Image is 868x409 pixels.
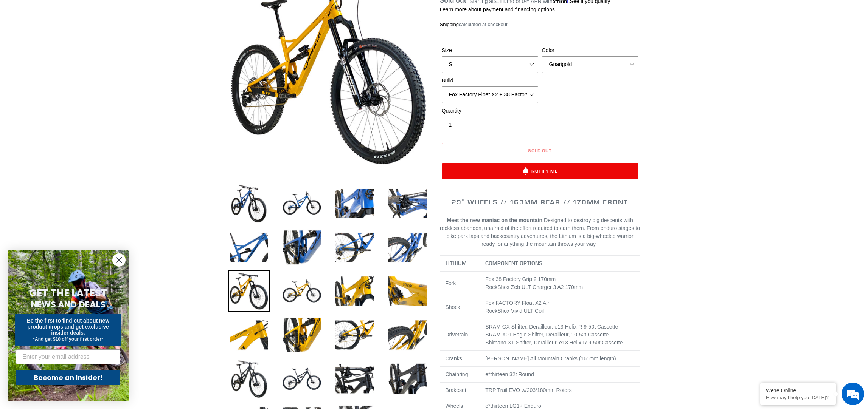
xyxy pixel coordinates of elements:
td: SRAM GX Shifter, Derailleur, e13 Helix-R 9-50t Cassette SRAM X01 Eagle Shifter, Derailleur, 10-52... [480,319,640,351]
td: Shock [440,295,480,319]
div: Navigation go back [8,42,20,53]
td: Drivetrain [440,319,480,351]
img: Load image into Gallery viewer, LITHIUM - Complete Bike [228,270,270,312]
input: Enter your email address [16,349,120,364]
span: Fox 38 Factory Grip 2 170mm [485,276,556,282]
img: Load image into Gallery viewer, LITHIUM - Complete Bike [334,270,376,312]
div: calculated at checkout. [440,21,640,28]
img: Load image into Gallery viewer, LITHIUM - Complete Bike [281,314,323,356]
td: TRP Trail EVO w/203/180mm Rotors [480,383,640,398]
div: Chat with us now [51,42,138,52]
th: LITHIUM [440,256,480,272]
img: Load image into Gallery viewer, LITHIUM - Complete Bike [387,270,429,312]
td: Fork [440,272,480,295]
img: Load image into Gallery viewer, LITHIUM - Complete Bike [334,183,376,224]
p: How may I help you today? [766,395,830,400]
img: Load image into Gallery viewer, LITHIUM - Complete Bike [228,227,270,268]
td: [PERSON_NAME] All Mountain Cranks (165mm length) [480,351,640,367]
button: Close dialog [112,253,126,267]
span: *And get $10 off your first order* [33,336,103,342]
img: Load image into Gallery viewer, LITHIUM - Complete Bike [281,183,323,224]
td: e*thirteen 32t Round [480,367,640,383]
img: Load image into Gallery viewer, LITHIUM - Complete Bike [334,358,376,400]
span: . [595,241,597,247]
img: Load image into Gallery viewer, LITHIUM - Complete Bike [387,358,429,400]
span: Designed to destroy big descents with reckless abandon, unafraid of the effort required to earn t... [440,217,640,247]
img: Load image into Gallery viewer, LITHIUM - Complete Bike [281,270,323,312]
label: Build [442,77,538,85]
img: Load image into Gallery viewer, LITHIUM - Complete Bike [228,358,270,400]
span: From enduro stages to bike park laps and backcountry adventures, the Lithium is a big-wheeled war... [446,225,640,247]
span: GET THE LATEST [29,286,107,300]
span: NEWS AND DEALS [31,298,106,310]
a: Learn more about payment and financing options [440,6,555,12]
label: Size [442,46,538,54]
img: Load image into Gallery viewer, LITHIUM - Complete Bike [387,314,429,356]
img: d_696896380_company_1647369064580_696896380 [24,38,43,57]
img: Load image into Gallery viewer, LITHIUM - Complete Bike [281,358,323,400]
span: Be the first to find out about new product drops and get exclusive insider deals. [27,318,110,336]
div: We're Online! [766,387,830,394]
span: 29" WHEELS // 163mm REAR // 170mm FRONT [452,198,628,206]
textarea: Type your message and hit 'Enter' [4,206,144,233]
img: Load image into Gallery viewer, LITHIUM - Complete Bike [387,227,429,268]
th: COMPONENT OPTIONS [480,256,640,272]
img: Load image into Gallery viewer, LITHIUM - Complete Bike [228,314,270,356]
img: Load image into Gallery viewer, LITHIUM - Complete Bike [228,183,270,224]
div: Minimize live chat window [124,4,142,22]
img: Load image into Gallery viewer, LITHIUM - Complete Bike [387,183,429,224]
span: Sold out [528,148,552,153]
img: Load image into Gallery viewer, LITHIUM - Complete Bike [334,314,376,356]
td: Fox FACTORY Float X2 Air RockShox Vivid ULT Coil [480,295,640,319]
td: Brakeset [440,383,480,398]
b: Meet the new maniac on the mountain. [447,217,544,223]
button: Notify Me [442,163,638,179]
img: Load image into Gallery viewer, LITHIUM - Complete Bike [334,227,376,268]
span: Zeb ULT Charger 3 A2 170 [511,284,574,290]
button: Sold out [442,143,638,159]
a: Shipping [440,22,459,28]
label: Color [542,46,638,54]
td: RockShox mm [480,272,640,295]
td: Cranks [440,351,480,367]
button: Become an Insider! [16,370,120,385]
td: Chainring [440,367,480,383]
img: Load image into Gallery viewer, LITHIUM - Complete Bike [281,227,323,268]
span: We're online! [44,95,104,171]
label: Quantity [442,107,538,115]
